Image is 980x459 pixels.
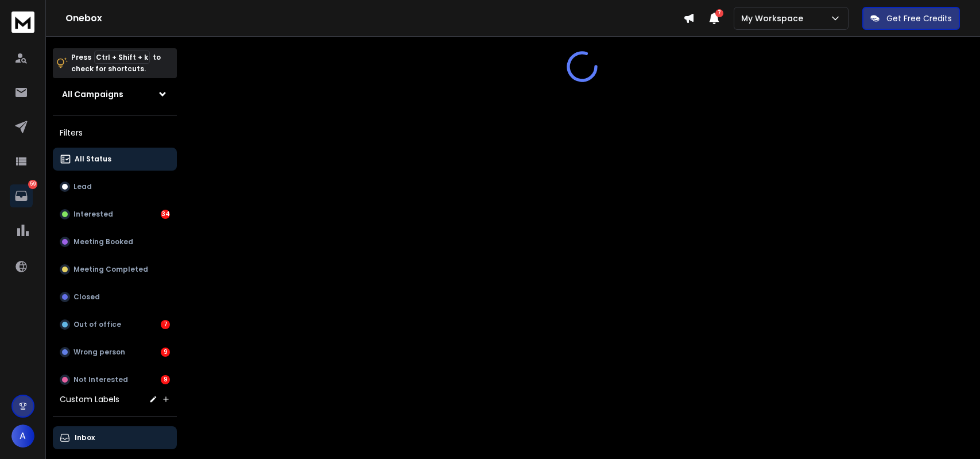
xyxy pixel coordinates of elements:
[94,51,150,64] span: Ctrl + Shift + k
[73,292,100,302] p: Closed
[53,148,177,171] button: All Status
[75,155,111,164] p: All Status
[53,286,177,308] button: Closed
[53,258,177,281] button: Meeting Completed
[65,11,683,25] h1: Onebox
[10,184,33,207] a: 59
[886,13,952,24] p: Get Free Credits
[60,394,119,405] h3: Custom Labels
[161,348,170,357] div: 9
[75,433,95,442] p: Inbox
[11,425,34,448] button: A
[28,180,37,189] p: 59
[73,210,113,219] p: Interested
[73,348,125,357] p: Wrong person
[73,320,121,329] p: Out of office
[73,375,128,384] p: Not Interested
[53,368,177,391] button: Not Interested9
[53,83,177,106] button: All Campaigns
[161,320,170,329] div: 7
[862,7,960,30] button: Get Free Credits
[741,13,808,24] p: My Workspace
[73,182,92,191] p: Lead
[73,237,133,246] p: Meeting Booked
[62,88,123,100] h1: All Campaigns
[53,175,177,198] button: Lead
[161,210,170,219] div: 34
[715,9,723,17] span: 7
[53,203,177,226] button: Interested34
[53,313,177,336] button: Out of office7
[53,341,177,364] button: Wrong person9
[53,426,177,449] button: Inbox
[161,375,170,384] div: 9
[11,11,34,33] img: logo
[71,52,161,75] p: Press to check for shortcuts.
[53,125,177,141] h3: Filters
[53,230,177,253] button: Meeting Booked
[73,265,148,274] p: Meeting Completed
